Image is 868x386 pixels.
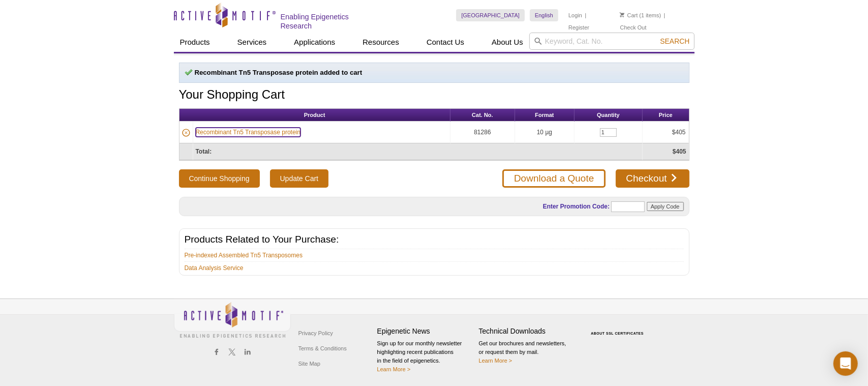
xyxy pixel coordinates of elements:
span: Search [660,37,690,45]
a: About Us [486,33,529,52]
span: Product [304,112,325,118]
a: Cart [620,12,638,19]
a: Data Analysis Service [185,263,244,273]
a: Download a Quote [502,169,606,188]
a: ABOUT SSL CERTIFICATES [591,332,644,335]
span: Quantity [597,112,620,118]
a: Resources [356,33,405,52]
td: 10 µg [515,122,575,143]
strong: $405 [673,148,686,155]
div: Open Intercom Messenger [833,351,858,376]
li: (1 items) [620,9,661,21]
img: Active Motif, [174,299,291,340]
a: Applications [288,33,341,52]
input: Keyword, Cat. No. [529,33,695,50]
h4: Technical Downloads [479,327,576,336]
td: 81286 [451,122,515,143]
li: | [585,9,586,21]
span: Price [659,112,673,118]
a: Site Map [296,356,323,371]
p: Recombinant Tn5 Transposase protein added to cart [185,68,684,77]
span: Cat. No. [472,112,493,118]
h2: Enabling Epigenetics Research [281,12,382,31]
a: Services [231,33,273,52]
button: Continue Shopping [179,169,260,188]
a: Pre-indexed Assembled Tn5 Transposomes [185,251,303,260]
td: $405 [643,122,689,143]
button: Search [657,37,693,46]
table: Click to Verify - This site chose Symantec SSL for secure e-commerce and confidential communicati... [581,317,657,339]
li: | [664,9,666,21]
a: Login [568,12,582,19]
strong: Total: [196,148,212,155]
a: [GEOGRAPHIC_DATA] [456,9,525,21]
a: Learn More > [479,358,513,364]
a: Checkout [616,169,689,188]
img: Your Cart [620,12,624,17]
a: Check Out [620,24,646,31]
input: Apply Code [647,202,684,211]
p: Get our brochures and newsletters, or request them by mail. [479,339,576,365]
input: Update Cart [270,169,328,188]
p: Sign up for our monthly newsletter highlighting recent publications in the field of epigenetics. [377,339,474,374]
a: Products [174,33,216,52]
h2: Products Related to Your Purchase: [185,235,684,244]
a: Terms & Conditions [296,341,349,356]
a: English [530,9,558,21]
a: Recombinant Tn5 Transposase protein [196,128,301,137]
a: Register [568,24,589,31]
h1: Your Shopping Cart [179,88,690,103]
span: Format [535,112,554,118]
h4: Epigenetic News [377,327,474,336]
label: Enter Promotion Code: [542,203,610,210]
a: Privacy Policy [296,325,336,341]
a: Learn More > [377,366,411,372]
a: Contact Us [421,33,470,52]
